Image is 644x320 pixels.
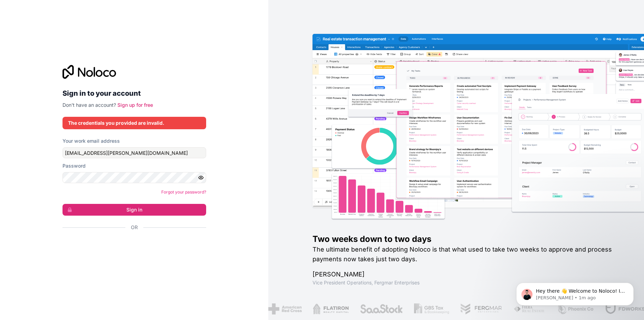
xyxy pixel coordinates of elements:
[313,245,622,264] h2: The ultimate benefit of adopting Noloco is that what used to take two weeks to approve and proces...
[313,270,622,279] h1: [PERSON_NAME]
[63,204,206,216] button: Sign in
[460,303,502,314] img: /assets/fergmar-CudnrXN5.png
[161,189,206,195] a: Forgot your password?
[59,238,204,254] iframe: Bouton "Se connecter avec Google"
[63,162,86,169] label: Password
[117,102,153,108] a: Sign up for free
[63,87,206,100] h2: Sign in to your account
[68,120,201,126] div: The credentials you provided are invalid.
[313,279,622,286] h1: Vice President Operations , Fergmar Enterprises
[414,303,449,314] img: /assets/gbstax-C-GtDUiK.png
[268,303,301,314] img: /assets/american-red-cross-BAupjrZR.png
[63,138,120,144] label: Your work email address
[313,303,348,314] img: /assets/flatiron-C8eUkumj.png
[131,224,138,231] span: Or
[359,303,403,314] img: /assets/saastock-C6Zbiodz.png
[63,147,206,158] input: Email address
[63,172,206,183] input: Password
[506,268,644,317] iframe: Intercom notifications message
[313,234,622,245] h1: Two weeks down to two days
[63,102,116,108] span: Don't have an account?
